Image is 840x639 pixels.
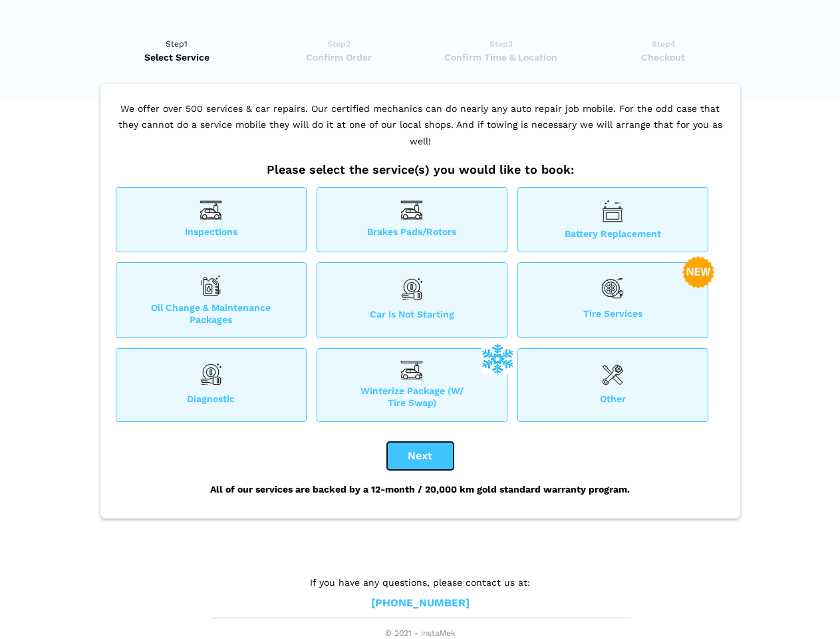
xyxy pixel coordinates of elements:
[587,51,740,64] span: Checkout
[262,37,416,64] a: Step2
[211,628,630,639] span: © 2021 - instaMek
[482,342,513,374] img: winterize-icon_1.png
[116,393,306,409] span: Diagnostic
[317,385,507,409] span: Winterize Package (W/ Tire Swap)
[317,308,507,325] span: Car is not starting
[424,51,578,64] span: Confirm Time & Location
[112,101,728,163] p: We offer over 500 services & car repairs. Our certified mechanics can do nearly any auto repair j...
[262,51,416,64] span: Confirm Order
[100,37,254,64] a: Step1
[116,302,306,325] span: Oil Change & Maintenance Packages
[682,256,714,288] img: new-badge-2-48.png
[424,37,578,64] a: Step3
[317,226,507,240] span: Brakes Pads/Rotors
[116,226,306,240] span: Inspections
[112,162,728,177] h2: Please select the service(s) you would like to book:
[518,393,708,409] span: Other
[387,442,454,470] button: Next
[211,575,630,590] p: If you have any questions, please contact us at:
[112,470,728,509] div: All of our services are backed by a 12-month / 20,000 km gold standard warranty program.
[371,596,470,610] a: [PHONE_NUMBER]
[518,228,708,240] span: Battery Replacement
[518,308,708,325] span: Tire Services
[587,37,740,64] a: Step4
[100,51,254,64] span: Select Service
